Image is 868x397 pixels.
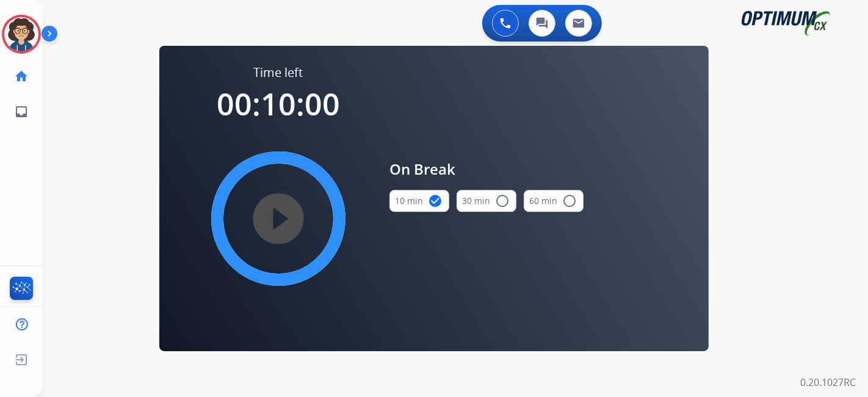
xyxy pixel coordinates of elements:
[495,194,510,208] mat-icon: radio_button_unchecked
[4,17,38,51] img: avatar
[389,158,584,180] span: On Break
[14,69,29,84] mat-icon: home
[389,190,449,212] button: 10 min
[217,83,340,125] span: 00:10:00
[457,190,516,212] button: 30 min
[428,194,443,208] mat-icon: check_circle
[562,194,577,208] mat-icon: radio_button_unchecked
[14,104,29,119] mat-icon: inbox
[524,190,584,212] button: 60 min
[800,375,856,390] p: 0.20.1027RC
[254,64,303,81] span: Time left
[271,211,286,226] mat-icon: play_circle_filled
